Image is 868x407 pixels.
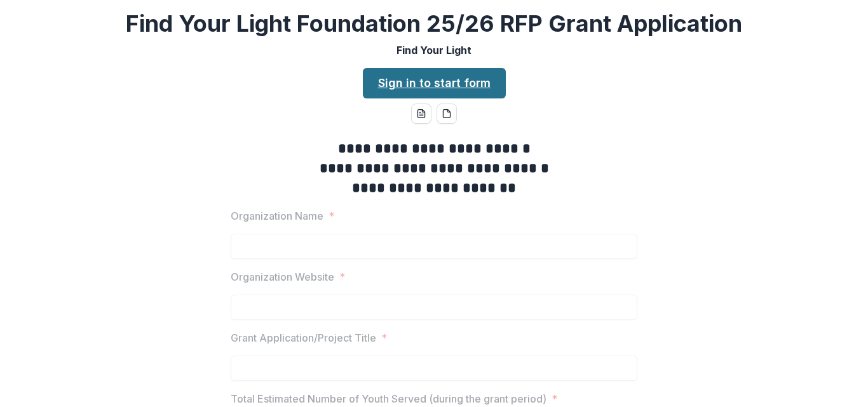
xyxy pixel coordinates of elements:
[231,391,546,406] p: Total Estimated Number of Youth Served (during the grant period)
[363,68,506,98] a: Sign in to start form
[231,330,376,345] p: Grant Application/Project Title
[437,103,457,124] button: pdf-download
[411,103,431,124] button: word-download
[397,43,471,58] p: Find Your Light
[126,10,742,37] h2: Find Your Light Foundation 25/26 RFP Grant Application
[231,269,334,284] p: Organization Website
[231,208,323,224] p: Organization Name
